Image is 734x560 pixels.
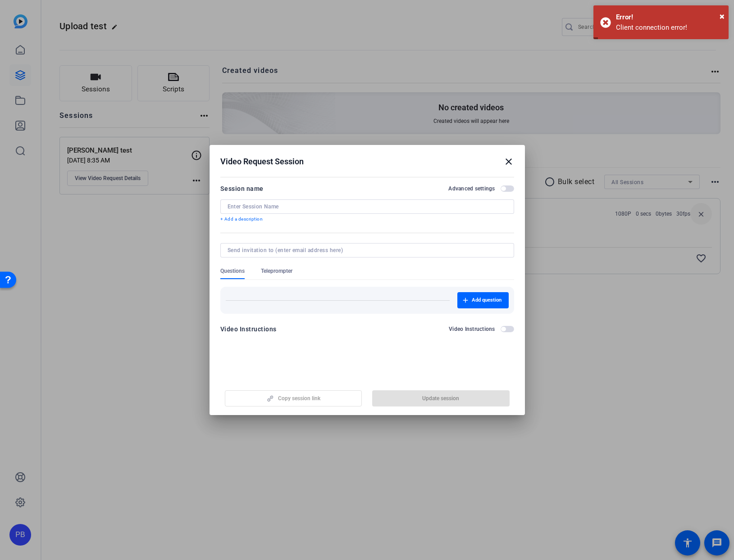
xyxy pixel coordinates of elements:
div: Client connection error! [616,23,722,33]
button: Add question [457,292,509,308]
span: Teleprompter [261,267,292,275]
p: + Add a description [220,216,514,223]
h2: Advanced settings [448,185,495,192]
div: Error! [616,12,722,23]
h2: Video Instructions [449,325,495,333]
input: Enter Session Name [228,203,507,210]
mat-icon: close [503,156,514,167]
div: Video Instructions [220,324,277,334]
input: Send invitation to (enter email address here) [228,247,503,254]
div: Session name [220,183,264,194]
span: Questions [220,267,245,275]
span: × [720,11,725,22]
span: Add question [472,297,501,304]
div: Video Request Session [220,156,514,167]
button: Close [720,9,725,23]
